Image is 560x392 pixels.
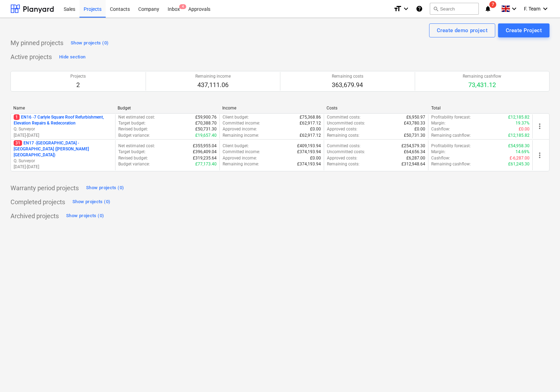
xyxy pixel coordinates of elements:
[327,114,360,120] p: Committed costs :
[506,26,542,35] div: Create Project
[70,81,86,89] p: 2
[327,143,360,149] p: Committed costs :
[69,37,110,49] button: Show projects (0)
[10,39,63,47] p: My pinned projects
[84,183,126,194] button: Show projects (0)
[431,126,450,132] p: Cashflow :
[327,149,365,155] p: Uncommitted costs :
[402,5,410,13] i: keyboard_arrow_down
[431,155,450,161] p: Cashflow :
[524,6,540,12] span: F. Team
[463,73,501,79] p: Remaining cashflow
[118,120,146,126] p: Target budget :
[14,164,112,170] p: [DATE] - [DATE]
[431,149,446,155] p: Margin :
[13,106,112,111] div: Name
[86,184,124,192] div: Show projects (0)
[327,120,365,126] p: Uncommitted costs :
[195,114,217,120] p: £59,900.76
[297,149,321,155] p: £374,193.94
[463,81,501,89] p: 73,431.12
[14,140,112,170] div: 31EN17 -[GEOGRAPHIC_DATA] - [GEOGRAPHIC_DATA] ([PERSON_NAME][GEOGRAPHIC_DATA])Q. Surveyor[DATE]-[...
[14,114,112,138] div: 1EN16 -7 Carlyle Square Roof Refurbishment, Elevation Repairs & RedecorationQ. Surveyor[DATE]-[DATE]
[498,23,549,37] button: Create Project
[118,161,150,167] p: Budget variance :
[57,51,87,63] button: Hide section
[429,23,495,37] button: Create demo project
[489,1,496,8] span: 7
[179,4,186,9] span: 4
[431,106,530,111] div: Total
[393,5,402,13] i: format_size
[327,133,359,138] p: Remaining costs :
[431,143,471,149] p: Profitability forecast :
[118,149,146,155] p: Target budget :
[195,120,217,126] p: £70,388.70
[118,133,150,138] p: Budget variance :
[222,106,321,111] div: Income
[71,39,108,47] div: Show projects (0)
[300,114,321,120] p: £75,368.86
[14,140,22,146] span: 31
[327,126,357,132] p: Approved costs :
[223,114,249,120] p: Client budget :
[118,143,155,149] p: Net estimated cost :
[401,161,425,167] p: £312,948.64
[508,114,530,120] p: £12,185.82
[14,158,112,164] p: Q. Surveyor
[118,126,148,132] p: Revised budget :
[300,120,321,126] p: £62,917.12
[433,6,439,12] span: search
[14,114,20,120] span: 1
[404,120,425,126] p: £43,780.33
[431,133,471,138] p: Remaining cashflow :
[14,140,112,158] p: EN17 - [GEOGRAPHIC_DATA] - [GEOGRAPHIC_DATA] ([PERSON_NAME][GEOGRAPHIC_DATA])
[10,212,59,220] p: Archived projects
[223,149,260,155] p: Committed income :
[404,149,425,155] p: £64,656.34
[223,120,260,126] p: Committed income :
[431,120,446,126] p: Margin :
[72,198,110,206] div: Show projects (0)
[327,161,359,167] p: Remaining costs :
[310,126,321,132] p: £0.00
[430,3,479,15] button: Search
[223,161,259,167] p: Remaining income :
[300,133,321,138] p: £62,917.12
[508,161,530,167] p: £61,245.30
[118,106,216,111] div: Budget
[327,106,425,111] div: Costs
[525,358,560,392] iframe: Chat Widget
[406,114,425,120] p: £6,950.97
[437,26,488,35] div: Create demo project
[223,155,257,161] p: Approved income :
[519,126,530,132] p: £0.00
[535,122,544,130] span: more_vert
[14,133,112,138] p: [DATE] - [DATE]
[431,114,471,120] p: Profitability forecast :
[195,81,231,89] p: 437,111.06
[327,155,357,161] p: Approved costs :
[431,161,471,167] p: Remaining cashflow :
[10,184,79,192] p: Warranty period projects
[223,133,259,138] p: Remaining income :
[510,155,530,161] p: £-6,287.00
[195,161,217,167] p: £77,173.40
[508,133,530,138] p: £12,185.82
[118,114,155,120] p: Net estimated cost :
[71,197,112,208] button: Show projects (0)
[484,5,491,13] i: notifications
[310,155,321,161] p: £0.00
[414,126,425,132] p: £0.00
[193,155,217,161] p: £319,235.64
[195,133,217,138] p: £19,657.40
[223,126,257,132] p: Approved income :
[297,161,321,167] p: £374,193.94
[118,155,148,161] p: Revised budget :
[59,53,85,61] div: Hide section
[10,198,65,206] p: Completed projects
[404,133,425,138] p: £50,731.30
[195,126,217,132] p: £50,731.30
[193,149,217,155] p: £396,409.04
[66,212,104,220] div: Show projects (0)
